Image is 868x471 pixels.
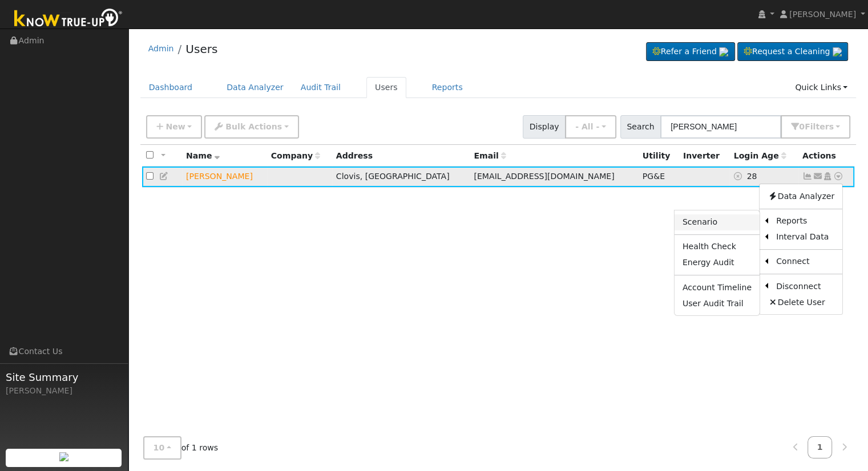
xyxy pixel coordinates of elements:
a: Other actions [833,170,843,182]
button: New [146,115,203,139]
span: New [165,122,185,131]
a: Connect [768,254,842,270]
a: Delete User [760,294,842,310]
span: Company name [271,151,320,160]
a: Request a Cleaning [737,42,848,62]
a: Scenario Report [675,214,760,230]
span: [PERSON_NAME] [789,10,856,19]
div: Utility [643,150,675,162]
div: Address [336,150,466,162]
a: No login access [734,172,747,181]
span: PG&E [643,172,665,181]
a: Data Analyzer [218,77,292,98]
span: Email [474,151,506,160]
a: Dashboard [140,77,201,98]
input: Search [660,115,781,139]
a: Audit Trail [292,77,349,98]
a: Data Analyzer [760,188,842,204]
span: 10 [154,443,165,452]
span: s [829,122,833,131]
button: - All - [565,115,616,139]
span: Days since last login [734,151,786,160]
div: Actions [802,150,850,162]
span: Bulk Actions [225,122,282,131]
img: retrieve [59,452,68,461]
a: Users [366,77,406,98]
a: 1 [808,436,833,458]
a: Quick Links [786,77,856,98]
button: 10 [143,436,181,460]
a: Users [185,42,217,56]
span: Display [523,115,566,139]
a: Reports [768,213,842,229]
a: Account Timeline Report [675,279,760,295]
a: Interval Data [768,229,842,245]
span: Name [186,151,220,160]
a: Energy Audit Report [675,255,760,271]
img: retrieve [719,47,728,56]
a: Show Graph [802,172,813,181]
a: User Audit Trail [675,295,760,311]
a: Reports [423,77,471,98]
a: Disconnect [768,278,842,294]
span: Search [620,115,661,139]
span: Filter [805,122,834,131]
div: [PERSON_NAME] [6,385,122,397]
button: Bulk Actions [204,115,298,139]
a: Login As [822,172,833,181]
span: 09/01/2025 6:54:35 AM [746,172,757,181]
img: retrieve [833,47,842,56]
a: fres2@aol.com [813,170,823,182]
td: Clovis, [GEOGRAPHIC_DATA] [332,167,470,188]
a: Edit User [159,172,169,181]
span: Site Summary [6,370,122,385]
span: of 1 rows [143,436,219,460]
a: Health Check Report [675,239,760,255]
a: Refer a Friend [646,42,735,62]
button: 0Filters [781,115,850,139]
span: [EMAIL_ADDRESS][DOMAIN_NAME] [474,172,614,181]
a: Admin [148,44,174,53]
img: Know True-Up [9,6,128,32]
div: Inverter [683,150,726,162]
td: Lead [182,167,267,188]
